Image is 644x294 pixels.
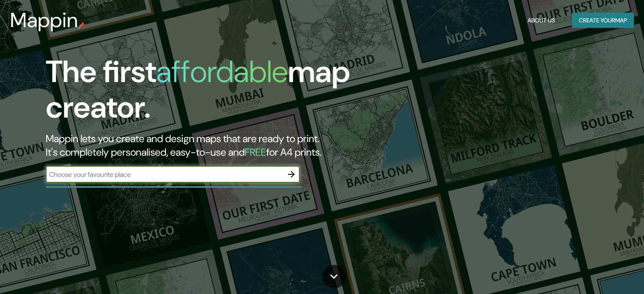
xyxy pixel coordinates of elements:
input: Choose your favourite place [46,170,283,179]
h5: FREE [245,146,266,159]
button: About Us [524,13,558,28]
h1: The first map creator. [46,54,368,132]
h1: affordable [156,52,288,91]
h3: Mappin [10,8,78,32]
button: Create yourmap [572,13,634,28]
img: mappin-pin [78,22,85,29]
h2: Mappin lets you create and design maps that are ready to print. It's completely personalised, eas... [46,132,368,159]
